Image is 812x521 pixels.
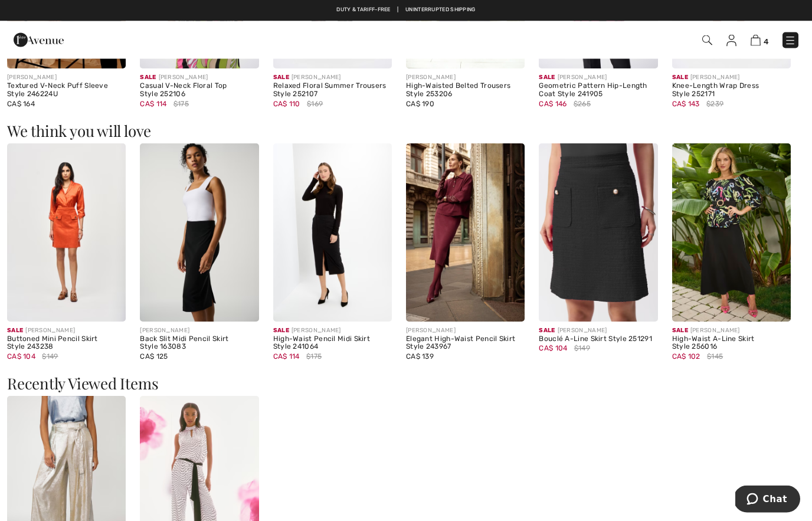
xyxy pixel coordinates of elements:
span: Sale [140,74,156,81]
span: $239 [706,99,723,110]
div: Casual V-Neck Floral Top Style 252106 [140,83,258,99]
span: CA$ 104 [539,345,567,353]
img: Menu [784,35,796,47]
span: CA$ 114 [140,100,166,109]
div: Knee-Length Wrap Dress Style 252171 [672,83,791,99]
div: High-Waisted Belted Trousers Style 253206 [406,83,525,99]
h3: We think you will love [7,124,805,139]
img: Search [702,35,712,45]
span: Sale [539,74,555,81]
span: CA$ 110 [273,100,300,109]
div: [PERSON_NAME] [539,327,657,336]
a: 4 [751,33,768,47]
img: Bouclé A-Line Skirt Style 251291 [539,144,657,322]
div: Elegant High-Waist Pencil Skirt Style 243967 [406,336,525,352]
div: [PERSON_NAME] [273,327,392,336]
img: My Info [726,35,736,47]
h3: Recently Viewed Items [7,376,805,392]
span: CA$ 102 [672,353,700,361]
div: Back Slit Midi Pencil Skirt Style 163083 [140,336,258,352]
div: [PERSON_NAME] [672,74,791,83]
span: CA$ 190 [406,100,434,109]
span: $265 [574,99,591,110]
span: Sale [273,327,289,335]
span: $169 [307,99,323,110]
img: Elegant High-Waist Pencil Skirt Style 243967 [406,144,525,322]
span: Sale [672,74,688,81]
div: [PERSON_NAME] [672,327,791,336]
span: CA$ 139 [406,353,434,361]
span: $175 [173,99,189,110]
span: 4 [764,37,768,46]
div: [PERSON_NAME] [7,74,126,83]
div: [PERSON_NAME] [539,74,657,83]
span: CA$ 125 [140,353,168,361]
span: $149 [42,352,58,362]
iframe: Opens a widget where you can chat to one of our agents [735,486,800,515]
img: High-Waist Pencil Midi Skirt Style 241064 [273,144,392,322]
span: Sale [539,327,555,335]
div: Buttoned Mini Pencil Skirt Style 243238 [7,336,126,352]
span: CA$ 104 [7,353,35,361]
span: Sale [273,74,289,81]
img: 1ère Avenue [14,28,64,52]
a: Duty & tariff-free | Uninterrupted shipping [336,6,475,12]
div: [PERSON_NAME] [140,74,258,83]
img: High-Waist A-Line Skirt Style 256016 [672,144,791,322]
div: High-Waist Pencil Midi Skirt Style 241064 [273,336,392,352]
div: [PERSON_NAME] [7,327,126,336]
span: CA$ 146 [539,100,567,109]
div: Geometric Pattern Hip-Length Coat Style 241905 [539,83,657,99]
div: [PERSON_NAME] [273,74,392,83]
div: [PERSON_NAME] [406,74,525,83]
div: Relaxed Floral Summer Trousers Style 252107 [273,83,392,99]
span: Sale [7,327,23,335]
span: CA$ 143 [672,100,700,109]
span: $175 [306,352,322,362]
img: Shopping Bag [751,35,761,46]
span: CA$ 164 [7,100,35,109]
span: $149 [574,343,590,354]
span: CA$ 114 [273,353,300,361]
img: Buttoned Mini Pencil Skirt Style 243238 [7,144,126,322]
span: Sale [672,327,688,335]
img: Back Slit Midi Pencil Skirt Style 163083 [140,144,258,322]
div: High-Waist A-Line Skirt Style 256016 [672,336,791,352]
div: [PERSON_NAME] [406,327,525,336]
div: [PERSON_NAME] [140,327,258,336]
div: Textured V-Neck Puff Sleeve Style 246224U [7,83,126,99]
a: 1ère Avenue [14,34,64,45]
span: $145 [707,352,723,362]
div: Bouclé A-Line Skirt Style 251291 [539,336,657,344]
